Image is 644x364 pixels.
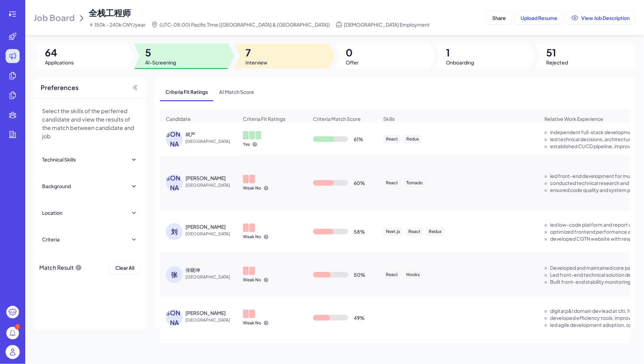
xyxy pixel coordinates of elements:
[34,12,75,23] span: Job Board
[346,46,359,59] span: 0
[383,270,401,279] div: React
[42,156,76,163] div: Technical Skills
[383,135,401,143] div: React
[6,345,20,359] img: user_logo.png
[446,46,474,59] span: 1
[185,182,238,189] span: [GEOGRAPHIC_DATA]
[521,15,557,21] span: Upload Resume
[404,270,422,279] div: Hooks
[566,11,636,25] button: View Job Description
[354,179,365,186] div: 60 %
[42,107,137,140] p: Select the skills of the perferred candidate and view the results of the match between candidate ...
[160,21,330,28] span: (UTC-08:00) Pacific Time ([GEOGRAPHIC_DATA] & [GEOGRAPHIC_DATA])
[446,59,474,66] span: Onboarding
[346,59,359,66] span: Offer
[185,309,226,316] div: 栾喜员
[544,115,603,122] span: Relative Work Experience
[39,261,82,274] div: Match Result
[243,185,261,191] p: Weak No
[185,317,238,324] span: [GEOGRAPHIC_DATA]
[41,83,79,92] span: Preferences
[581,15,630,21] span: View Job Description
[185,174,226,181] div: 杨晨
[354,136,363,143] div: 61 %
[145,59,176,66] span: AI-Screening
[213,83,260,101] span: AI Match Score
[160,83,213,101] span: Criteria Fit Ratings
[109,261,140,274] button: Clear All
[354,314,365,321] div: 49 %
[404,135,422,143] div: Redux
[166,223,183,240] div: 刘
[185,131,195,138] div: 斌严
[185,138,238,145] span: [GEOGRAPHIC_DATA]
[166,174,183,191] div: [PERSON_NAME]
[145,46,176,59] span: 5
[354,228,365,235] div: 58 %
[515,11,563,25] button: Upload Resume
[15,324,20,330] div: 3
[383,115,395,122] span: Skills
[243,320,261,326] p: Weak No
[166,115,191,122] span: Candidate
[492,15,506,21] span: Share
[115,265,134,271] span: Clear All
[245,46,267,59] span: 7
[42,236,60,243] div: Criteria
[243,115,285,122] span: Criteria Fit Ratings
[89,21,145,28] span: ￥ 150k - 240k CNY/year
[166,309,183,326] div: [PERSON_NAME]
[166,266,183,283] div: 张
[42,209,62,216] div: Location
[185,266,200,273] div: 张晓坤
[547,46,568,59] span: 51
[354,271,365,278] div: 50 %
[486,11,512,25] button: Share
[383,179,401,187] div: React
[404,179,426,187] div: Tornado
[42,183,71,190] div: Background
[45,59,74,66] span: Applications
[185,231,238,238] span: [GEOGRAPHIC_DATA]
[547,59,568,66] span: Rejected
[89,7,131,18] span: 全栈工程师
[245,59,267,66] span: Interview
[243,234,261,240] p: Weak No
[166,131,183,147] div: [PERSON_NAME]
[426,227,444,236] div: Redux
[406,227,423,236] div: React
[45,46,74,59] span: 64
[313,115,361,122] span: Criteria Match Score
[243,277,261,283] p: Weak No
[185,223,226,230] div: 刘昕
[185,274,238,281] span: [GEOGRAPHIC_DATA]
[383,227,403,236] div: Next.js
[344,21,430,28] span: [DEMOGRAPHIC_DATA] Employment
[243,142,250,147] p: Yes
